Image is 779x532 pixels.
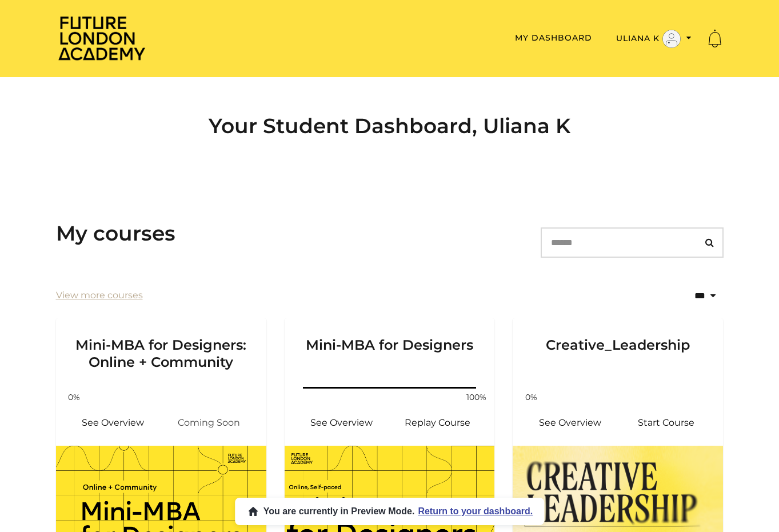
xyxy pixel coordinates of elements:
[418,506,533,517] span: Return to your dashboard.
[522,409,618,437] a: Creative_Leadership: See Overview
[70,318,253,371] h3: Mini-MBA for Designers: Online + Community
[294,409,390,437] a: Mini-MBA for Designers: See Overview
[235,498,545,525] button: You are currently in Preview Mode.Return to your dashboard.
[613,29,695,49] button: Toggle menu
[56,289,143,302] a: View more courses
[56,221,175,246] h3: My courses
[285,318,495,385] a: Mini-MBA for Designers
[618,409,714,437] a: Creative_Leadership: Resume Course
[526,318,709,371] h3: Creative_Leadership
[513,318,723,385] a: Creative_Leadership
[515,33,592,43] a: My Dashboard
[65,409,161,437] a: Mini-MBA for Designers: Online + Community: See Overview
[517,391,545,403] span: 0%
[657,282,724,309] select: status
[56,15,147,61] img: Home Page
[161,409,257,437] span: Coming Soon
[61,391,88,403] span: 0%
[390,409,486,437] a: Mini-MBA for Designers: Resume Course
[56,114,724,138] h2: Your Student Dashboard, Uliana K
[298,318,481,371] h3: Mini-MBA for Designers
[462,391,490,403] span: 100%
